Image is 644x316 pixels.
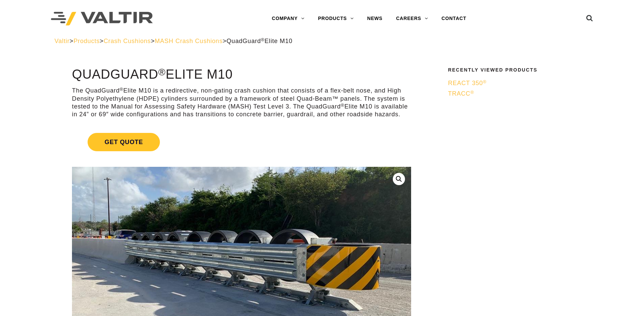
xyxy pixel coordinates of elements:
[72,125,411,159] a: Get Quote
[265,12,311,25] a: COMPANY
[72,67,411,82] h1: QuadGuard Elite M10
[389,12,435,25] a: CAREERS
[448,79,585,87] a: REACT 350®
[88,133,160,151] span: Get Quote
[448,90,585,98] a: TRACC®
[158,66,166,77] sup: ®
[361,12,389,25] a: NEWS
[311,12,361,25] a: PRODUCTS
[120,87,124,92] sup: ®
[341,103,345,108] sup: ®
[155,38,223,44] a: MASH Crash Cushions
[55,37,590,45] div: > > > >
[471,90,474,95] sup: ®
[261,37,265,42] sup: ®
[55,38,70,44] a: Valtir
[448,80,487,86] span: REACT 350
[104,38,151,44] a: Crash Cushions
[226,38,292,44] span: QuadGuard Elite M10
[435,12,473,25] a: CONTACT
[483,79,487,84] sup: ®
[72,87,411,119] p: The QuadGuard Elite M10 is a redirective, non-gating crash cushion that consists of a flex-belt n...
[448,67,585,73] h2: Recently Viewed Products
[73,38,99,44] a: Products
[448,90,474,97] span: TRACC
[51,12,153,26] img: Valtir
